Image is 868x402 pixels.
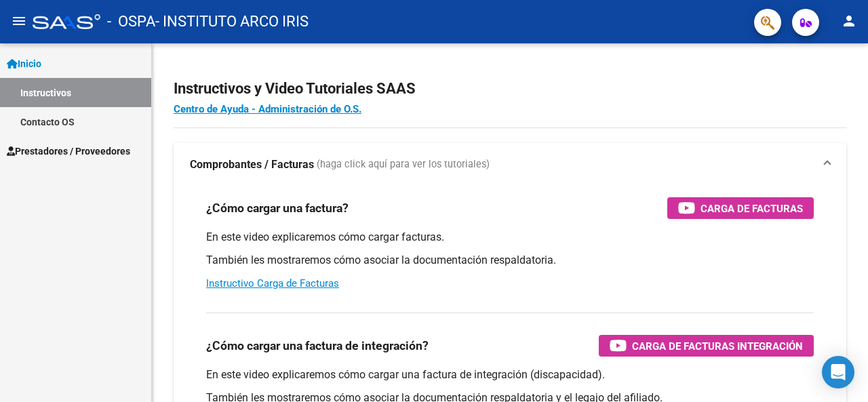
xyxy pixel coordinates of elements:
[206,199,349,218] h3: ¿Cómo cargar una factura?
[11,13,27,29] mat-icon: menu
[822,356,854,388] div: Open Intercom Messenger
[174,103,361,115] a: Centro de Ayuda - Administración de O.S.
[206,230,814,245] p: En este video explicaremos cómo cargar facturas.
[632,338,803,355] span: Carga de Facturas Integración
[841,13,857,29] mat-icon: person
[7,56,41,71] span: Inicio
[206,277,339,289] a: Instructivo Carga de Facturas
[206,253,814,268] p: También les mostraremos cómo asociar la documentación respaldatoria.
[174,143,846,186] mat-expansion-panel-header: Comprobantes / Facturas (haga click aquí para ver los tutoriales)
[317,157,490,172] span: (haga click aquí para ver los tutoriales)
[7,144,130,159] span: Prestadores / Proveedores
[599,335,814,357] button: Carga de Facturas Integración
[701,200,803,217] span: Carga de Facturas
[667,197,814,219] button: Carga de Facturas
[206,367,814,382] p: En este video explicaremos cómo cargar una factura de integración (discapacidad).
[155,7,309,37] span: - INSTITUTO ARCO IRIS
[174,76,846,102] h2: Instructivos y Video Tutoriales SAAS
[107,7,155,37] span: - OSPA
[206,336,429,355] h3: ¿Cómo cargar una factura de integración?
[190,157,314,172] strong: Comprobantes / Facturas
